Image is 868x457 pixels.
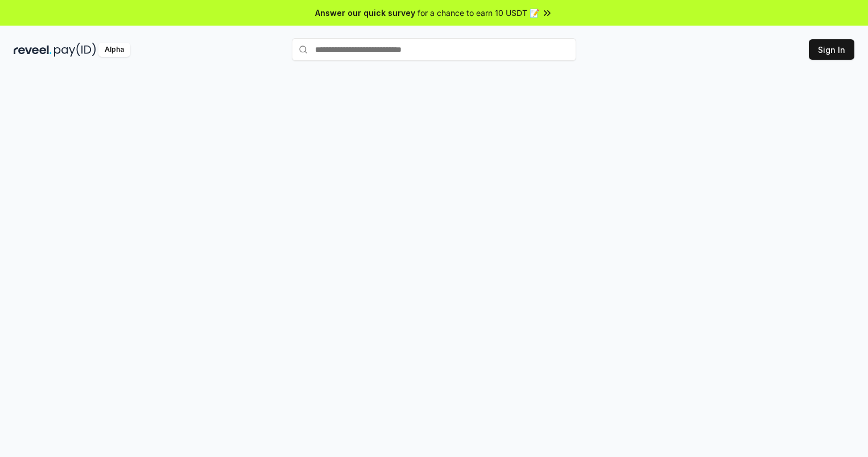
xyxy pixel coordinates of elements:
button: Sign In [809,39,854,60]
span: Answer our quick survey [315,7,415,19]
img: pay_id [54,43,96,57]
div: Alpha [98,43,130,57]
span: for a chance to earn 10 USDT 📝 [418,7,539,19]
img: reveel_dark [14,43,52,57]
